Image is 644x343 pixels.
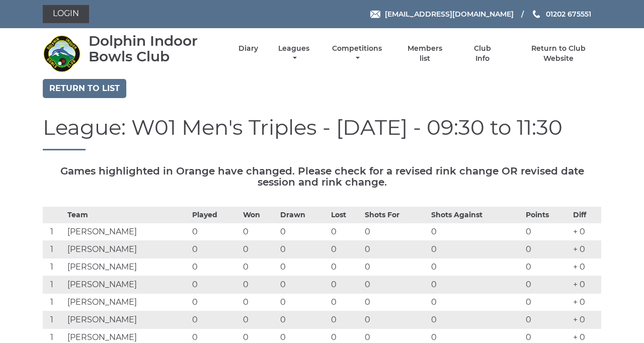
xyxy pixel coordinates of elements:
[429,276,523,294] td: 0
[276,44,312,63] a: Leagues
[370,11,380,18] img: Email
[238,44,258,53] a: Diary
[362,311,429,329] td: 0
[329,241,362,259] td: 0
[533,10,540,18] img: Phone us
[278,259,329,276] td: 0
[65,207,190,223] th: Team
[240,223,278,241] td: 0
[429,223,523,241] td: 0
[362,294,429,311] td: 0
[571,241,601,259] td: + 0
[523,241,571,259] td: 0
[65,294,190,311] td: [PERSON_NAME]
[429,241,523,259] td: 0
[531,9,591,20] a: Phone us 01202 675551
[43,259,65,276] td: 1
[190,223,240,241] td: 0
[571,311,601,329] td: + 0
[571,276,601,294] td: + 0
[329,207,362,223] th: Lost
[43,116,601,150] h1: League: W01 Men's Triples - [DATE] - 09:30 to 11:30
[516,44,601,63] a: Return to Club Website
[523,294,571,311] td: 0
[278,311,329,329] td: 0
[402,44,448,63] a: Members list
[240,241,278,259] td: 0
[523,223,571,241] td: 0
[278,276,329,294] td: 0
[43,165,601,188] h5: Games highlighted in Orange have changed. Please check for a revised rink change OR revised date ...
[43,294,65,311] td: 1
[65,311,190,329] td: [PERSON_NAME]
[240,276,278,294] td: 0
[329,311,362,329] td: 0
[329,259,362,276] td: 0
[362,241,429,259] td: 0
[65,259,190,276] td: [PERSON_NAME]
[190,207,240,223] th: Played
[43,35,80,72] img: Dolphin Indoor Bowls Club
[43,79,126,98] a: Return to list
[571,294,601,311] td: + 0
[329,294,362,311] td: 0
[278,207,329,223] th: Drawn
[466,44,499,63] a: Club Info
[385,10,514,19] span: [EMAIL_ADDRESS][DOMAIN_NAME]
[362,207,429,223] th: Shots For
[523,276,571,294] td: 0
[523,259,571,276] td: 0
[190,259,240,276] td: 0
[523,207,571,223] th: Points
[330,44,384,63] a: Competitions
[43,311,65,329] td: 1
[329,276,362,294] td: 0
[362,276,429,294] td: 0
[429,259,523,276] td: 0
[43,5,89,23] a: Login
[329,223,362,241] td: 0
[240,207,278,223] th: Won
[571,223,601,241] td: + 0
[278,241,329,259] td: 0
[240,259,278,276] td: 0
[190,276,240,294] td: 0
[362,223,429,241] td: 0
[370,9,514,20] a: Email [EMAIL_ADDRESS][DOMAIN_NAME]
[523,311,571,329] td: 0
[362,259,429,276] td: 0
[190,294,240,311] td: 0
[65,276,190,294] td: [PERSON_NAME]
[429,207,523,223] th: Shots Against
[429,294,523,311] td: 0
[65,223,190,241] td: [PERSON_NAME]
[571,207,601,223] th: Diff
[43,223,65,241] td: 1
[240,294,278,311] td: 0
[571,259,601,276] td: + 0
[278,294,329,311] td: 0
[429,311,523,329] td: 0
[190,311,240,329] td: 0
[546,10,591,19] span: 01202 675551
[240,311,278,329] td: 0
[43,276,65,294] td: 1
[89,33,221,64] div: Dolphin Indoor Bowls Club
[278,223,329,241] td: 0
[43,241,65,259] td: 1
[65,241,190,259] td: [PERSON_NAME]
[190,241,240,259] td: 0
